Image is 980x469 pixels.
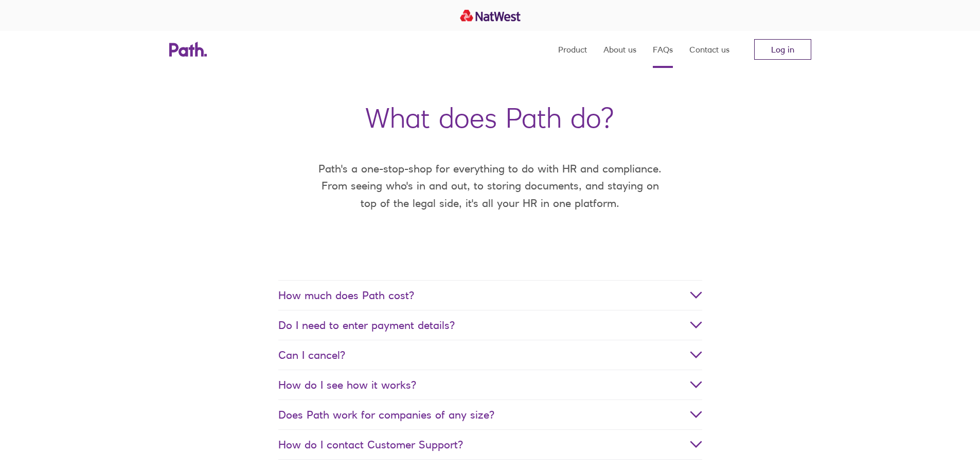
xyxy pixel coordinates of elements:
a: FAQs [653,31,673,68]
h1: What does Path do? [365,101,615,134]
a: About us [603,31,636,68]
span: Can I cancel? [278,349,702,361]
p: Path's a one-stop-shop for everything to do with HR and compliance. From seeing who's in and out,... [305,143,675,212]
span: Do I need to enter payment details? [278,319,702,332]
a: Log in [754,39,811,60]
span: How much does Path cost? [278,289,702,302]
a: Contact us [689,31,729,68]
span: How do I contact Customer Support? [278,438,702,451]
a: Product [558,31,587,68]
span: Does Path work for companies of any size? [278,408,702,421]
span: How do I see how it works? [278,378,702,391]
